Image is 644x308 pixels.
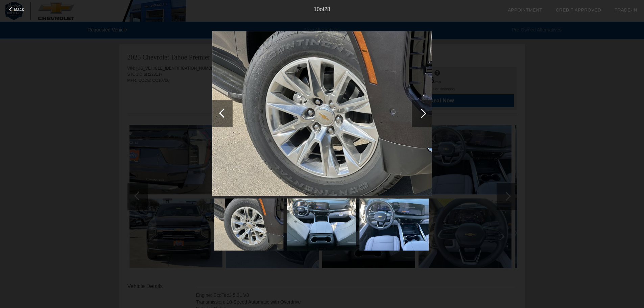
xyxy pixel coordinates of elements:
[214,198,283,251] img: image.aspx
[615,7,637,13] a: Trade-In
[556,7,601,13] a: Credit Approved
[212,31,432,196] img: image.aspx
[314,6,320,12] span: 10
[14,7,24,12] span: Back
[508,7,542,13] a: Appointment
[359,198,429,251] img: image.aspx
[287,198,356,251] img: image.aspx
[324,6,330,12] span: 28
